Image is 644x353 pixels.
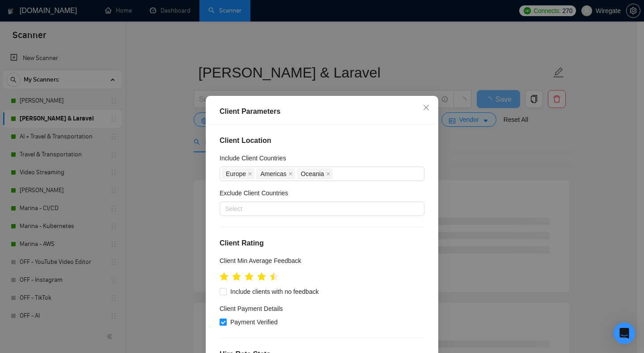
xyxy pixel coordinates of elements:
[326,172,330,176] span: close
[222,168,254,179] span: Europe
[220,238,424,249] h4: Client Rating
[245,272,254,281] span: star
[232,272,241,281] span: star
[270,272,279,281] span: star
[220,272,229,281] span: star
[256,168,295,179] span: Americas
[257,272,266,281] span: star
[220,188,288,198] h5: Exclude Client Countries
[220,153,286,163] h5: Include Client Countries
[301,169,324,179] span: Oceania
[226,169,246,179] span: Europe
[260,169,286,179] span: Americas
[220,304,283,314] h4: Client Payment Details
[227,287,322,297] span: Include clients with no feedback
[220,106,424,117] div: Client Parameters
[288,172,293,176] span: close
[248,172,252,176] span: close
[423,104,430,111] span: close
[220,135,424,146] h4: Client Location
[614,323,635,344] div: Open Intercom Messenger
[414,96,438,120] button: Close
[227,317,281,327] span: Payment Verified
[297,168,333,179] span: Oceania
[220,256,301,266] h5: Client Min Average Feedback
